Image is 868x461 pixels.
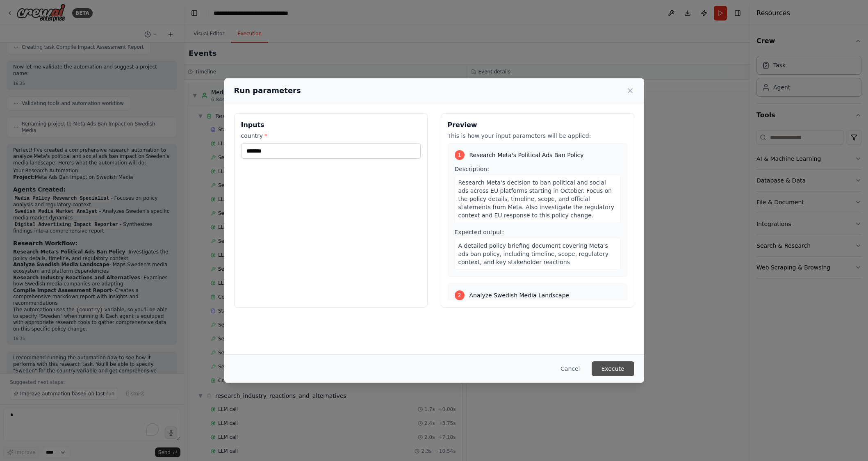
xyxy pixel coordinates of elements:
[469,151,584,159] span: Research Meta's Political Ads Ban Policy
[241,120,421,130] h3: Inputs
[234,85,301,96] h2: Run parameters
[455,166,489,172] span: Description:
[448,132,627,140] p: This is how your input parameters will be applied:
[455,150,465,160] div: 1
[592,361,634,376] button: Execute
[448,120,627,130] h3: Preview
[455,229,504,235] span: Expected output:
[458,242,608,265] span: A detailed policy briefing document covering Meta's ads ban policy, including timeline, scope, re...
[554,361,586,376] button: Cancel
[458,179,614,219] span: Research Meta's decision to ban political and social ads across EU platforms starting in October....
[241,132,421,140] label: country
[469,291,570,299] span: Analyze Swedish Media Landscape
[455,290,465,300] div: 2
